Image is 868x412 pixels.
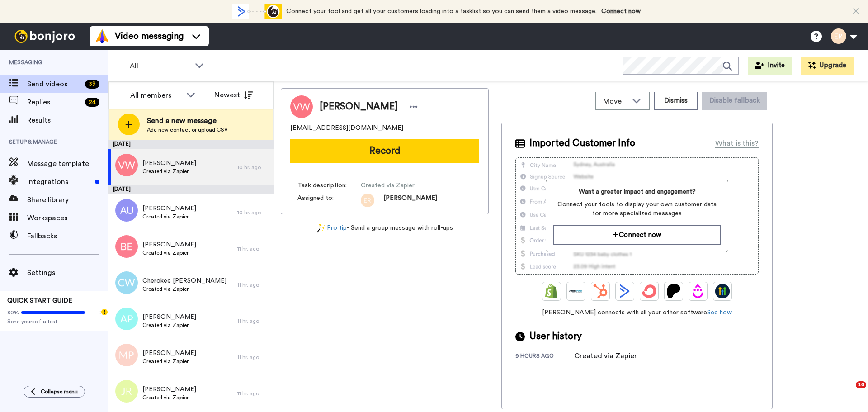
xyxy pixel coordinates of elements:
[361,181,447,190] span: Created via Zapier
[142,276,226,285] span: Cherokee [PERSON_NAME]
[142,285,226,293] span: Created via Zapier
[601,8,641,14] a: Connect now
[529,330,582,343] span: User history
[290,95,313,118] img: Image of Valerie Wood
[27,213,108,223] span: Workspaces
[208,86,259,104] button: Newest
[702,92,767,110] button: Disable fallback
[142,213,196,220] span: Created via Zapier
[142,204,196,213] span: [PERSON_NAME]
[130,90,182,101] div: All members
[707,309,732,316] a: See how
[691,284,705,298] img: Drip
[281,223,489,233] div: - Send a group message with roll-ups
[27,115,108,126] span: Results
[95,29,109,43] img: vm-color.svg
[142,349,196,358] span: [PERSON_NAME]
[232,4,282,19] div: animation
[748,57,792,75] button: Invite
[237,354,269,361] div: 11 hr. ago
[108,140,274,149] div: [DATE]
[593,284,608,298] img: Hubspot
[574,350,637,361] div: Created via Zapier
[715,284,730,298] img: GoHighLevel
[297,194,361,207] span: Assigned to:
[529,137,635,150] span: Imported Customer Info
[383,194,437,207] span: [PERSON_NAME]
[142,249,196,256] span: Created via Zapier
[237,164,269,171] div: 10 hr. ago
[7,309,19,316] span: 80%
[569,284,583,298] img: Ontraport
[11,30,79,43] img: bj-logo-header-white.svg
[85,98,99,107] div: 24
[115,308,138,330] img: ap.png
[320,100,398,114] span: [PERSON_NAME]
[544,284,559,298] img: Shopify
[666,284,681,298] img: Patreon
[237,317,269,325] div: 11 hr. ago
[27,267,108,278] span: Settings
[147,115,228,126] span: Send a new message
[24,386,85,398] button: Collapse menu
[642,284,656,298] img: ConvertKit
[290,123,403,133] span: [EMAIL_ADDRESS][DOMAIN_NAME]
[27,158,108,169] span: Message template
[27,79,81,90] span: Send videos
[115,199,138,222] img: au.png
[115,235,138,258] img: be.png
[715,138,759,149] div: What is this?
[237,281,269,289] div: 11 hr. ago
[290,139,479,163] button: Record
[115,271,138,294] img: cw.png
[108,185,274,194] div: [DATE]
[7,298,72,304] span: QUICK START GUIDE
[297,181,361,190] span: Task description :
[147,126,228,133] span: Add new contact or upload CSV
[286,8,597,14] span: Connect your tool and get all your customers loading into a tasklist so you can send them a video...
[142,313,196,322] span: [PERSON_NAME]
[85,80,99,89] div: 39
[142,385,196,394] span: [PERSON_NAME]
[317,223,325,233] img: magic-wand.svg
[142,394,196,401] span: Created via Zapier
[27,231,108,242] span: Fallbacks
[142,358,196,365] span: Created via Zapier
[515,308,759,317] span: [PERSON_NAME] connects with all your other software
[41,388,78,395] span: Collapse menu
[115,344,138,366] img: mp.png
[7,318,101,325] span: Send yourself a test
[553,225,720,245] button: Connect now
[553,187,720,196] span: Want a greater impact and engagement?
[317,223,347,233] a: Pro tip
[801,57,854,75] button: Upgrade
[654,92,698,110] button: Dismiss
[142,168,196,175] span: Created via Zapier
[142,159,196,168] span: [PERSON_NAME]
[618,284,632,298] img: ActiveCampaign
[515,352,574,361] div: 9 hours ago
[237,209,269,216] div: 10 hr. ago
[361,194,374,207] img: er.png
[130,61,190,71] span: All
[856,381,866,388] span: 10
[115,154,138,176] img: vw.png
[142,322,196,329] span: Created via Zapier
[27,176,91,187] span: Integrations
[237,390,269,397] div: 11 hr. ago
[115,30,184,43] span: Video messaging
[100,308,108,316] div: Tooltip anchor
[27,194,108,205] span: Share library
[837,381,859,403] iframe: Intercom live chat
[603,96,627,107] span: Move
[553,200,720,218] span: Connect your tools to display your own customer data for more specialized messages
[237,245,269,252] div: 11 hr. ago
[115,380,138,403] img: jr.png
[27,97,81,108] span: Replies
[142,240,196,249] span: [PERSON_NAME]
